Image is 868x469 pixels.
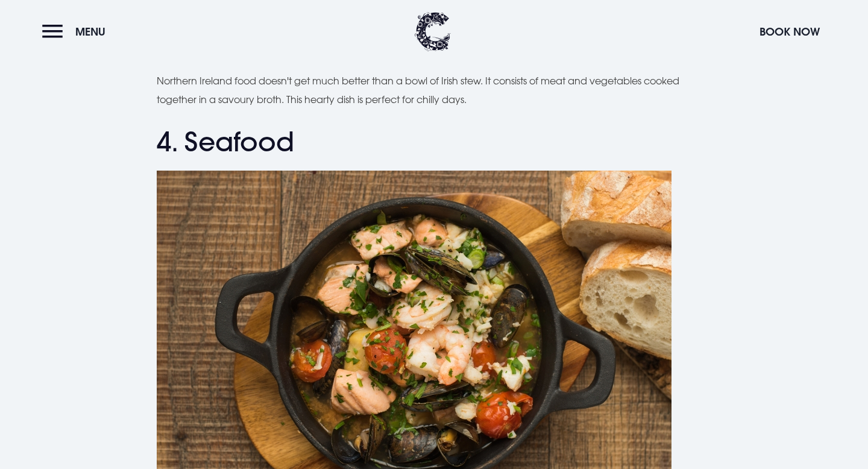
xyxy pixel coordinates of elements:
span: Menu [75,25,105,39]
h2: 4. Seafood [157,126,711,158]
p: Northern Ireland food doesn't get much better than a bowl of Irish stew. It consists of meat and ... [157,72,711,109]
img: Clandeboye Lodge [415,12,451,51]
button: Book Now [753,19,826,45]
button: Menu [42,19,112,45]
